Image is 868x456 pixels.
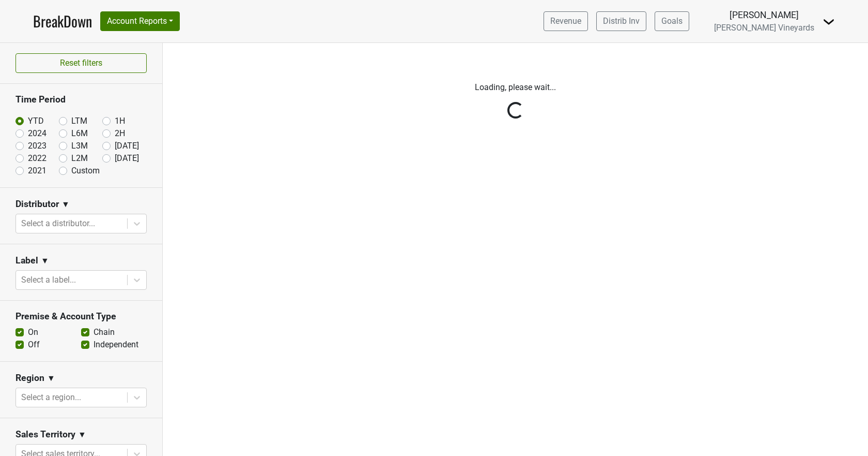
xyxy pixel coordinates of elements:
[596,11,646,31] a: Distrib Inv
[33,10,92,32] a: BreakDown
[229,81,802,94] p: Loading, please wait...
[100,11,180,31] button: Account Reports
[823,16,835,28] img: Dropdown Menu
[544,11,588,31] a: Revenue
[714,23,814,33] span: [PERSON_NAME] Vineyards
[714,8,814,22] div: [PERSON_NAME]
[655,11,689,31] a: Goals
